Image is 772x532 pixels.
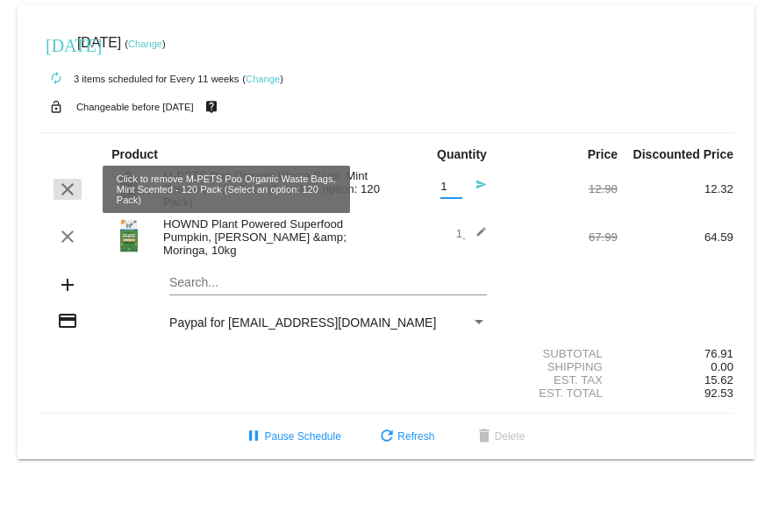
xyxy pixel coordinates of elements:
[437,147,487,161] strong: Quantity
[243,430,340,443] span: Pause Schedule
[57,310,78,331] mat-icon: credit_card
[502,231,618,244] div: 67.99
[474,430,525,443] span: Delete
[111,170,147,205] img: 70784.jpg
[229,421,354,452] button: Pause Schedule
[76,102,194,112] small: Changeable before [DATE]
[57,226,78,247] mat-icon: clear
[618,231,733,244] div: 64.59
[633,147,733,161] strong: Discounted Price
[111,218,147,253] img: 87148.jpg
[711,360,733,373] span: 0.00
[466,226,487,247] mat-icon: edit
[57,179,78,200] mat-icon: clear
[440,181,462,194] input: Quantity
[466,179,487,200] mat-icon: send
[618,182,733,195] div: 12.32
[57,274,78,295] mat-icon: add
[376,430,434,443] span: Refresh
[201,96,222,118] mat-icon: live_help
[46,68,67,89] mat-icon: autorenew
[242,74,283,84] small: ( )
[704,373,733,387] span: 15.62
[46,33,67,54] mat-icon: [DATE]
[704,387,733,400] span: 92.53
[125,39,166,49] small: ( )
[154,169,386,209] div: M-PETS Poo Organic Waste Bags, Mint Scented - 120 Pack (Select an option: 120 Pack)
[154,217,386,257] div: HOWND Plant Powered Superfood Pumpkin, [PERSON_NAME] &amp; Moringa, 10kg
[243,427,264,448] mat-icon: pause
[46,96,67,118] mat-icon: lock_open
[128,39,162,49] a: Change
[474,427,495,448] mat-icon: delete
[169,316,436,330] span: Paypal for [EMAIL_ADDRESS][DOMAIN_NAME]
[588,147,618,161] strong: Price
[376,427,397,448] mat-icon: refresh
[246,74,280,84] a: Change
[618,347,733,360] div: 76.91
[502,347,618,360] div: Subtotal
[362,421,448,452] button: Refresh
[460,421,540,452] button: Delete
[502,387,618,400] div: Est. Total
[502,182,618,195] div: 12.98
[502,373,618,387] div: Est. Tax
[169,276,487,290] input: Search...
[502,360,618,373] div: Shipping
[39,74,239,84] small: 3 items scheduled for Every 11 weeks
[111,147,158,161] strong: Product
[169,316,487,330] mat-select: Payment Method
[456,227,487,240] span: 1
